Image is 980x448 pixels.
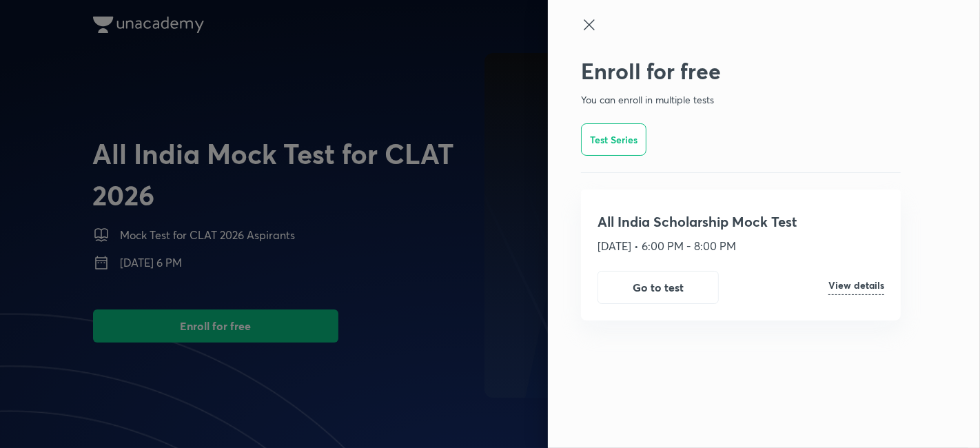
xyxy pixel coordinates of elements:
p: • 6:00 PM - 8:00 PM [634,238,736,254]
h4: All India Scholarship Mock Test [598,212,884,232]
p: You can enroll in multiple tests [581,92,901,107]
h6: View details [828,281,884,295]
h6: Test Series [590,132,637,147]
h2: Enroll for free [581,58,901,84]
button: Go to test [598,271,719,304]
p: [DATE] [598,238,634,254]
